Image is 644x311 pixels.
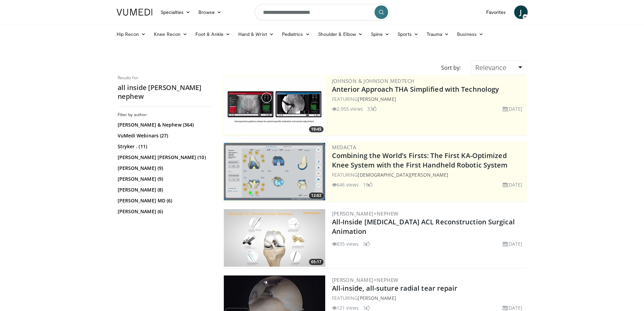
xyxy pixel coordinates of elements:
[332,95,525,103] div: FEATURING
[118,75,212,81] p: Results for:
[113,27,150,41] a: Hip Recon
[503,105,523,112] li: [DATE]
[224,143,325,200] img: aaf1b7f9-f888-4d9f-a252-3ca059a0bd02.300x170_q85_crop-smart_upscale.jpg
[309,126,324,132] span: 19:45
[367,27,393,41] a: Spine
[118,208,211,215] a: [PERSON_NAME] (6)
[309,193,324,199] span: 12:02
[503,181,523,188] li: [DATE]
[118,165,211,172] a: [PERSON_NAME] (9)
[363,240,370,247] li: 3
[332,276,399,283] a: [PERSON_NAME]+Nephew
[157,5,195,19] a: Specialties
[278,27,314,41] a: Pediatrics
[482,5,510,19] a: Favorites
[514,5,528,19] a: J
[118,132,211,139] a: VuMedi Webinars (27)
[118,112,212,117] h3: Filter by author:
[118,143,211,150] a: Stryker . (11)
[309,259,324,265] span: 05:17
[118,83,212,101] h2: all inside [PERSON_NAME] nephew
[358,96,396,102] a: [PERSON_NAME]
[194,5,225,19] a: Browse
[224,76,325,134] img: 06bb1c17-1231-4454-8f12-6191b0b3b81a.300x170_q85_crop-smart_upscale.jpg
[118,154,211,161] a: [PERSON_NAME] [PERSON_NAME] (10)
[332,85,499,94] a: Anterior Approach THA Simplified with Technology
[224,209,325,267] a: 05:17
[475,63,506,72] span: Relevance
[503,240,523,247] li: [DATE]
[363,181,373,188] li: 19
[332,144,357,151] a: Medacta
[423,27,453,41] a: Trauma
[314,27,367,41] a: Shoulder & Elbow
[118,176,211,182] a: [PERSON_NAME] (9)
[332,284,458,293] a: All-inside, all-suture radial tear repair
[393,27,423,41] a: Sports
[332,210,399,217] a: [PERSON_NAME]+Nephew
[234,27,278,41] a: Hand & Wrist
[332,294,525,302] div: FEATURING
[332,105,363,112] li: 2,955 views
[358,172,448,178] a: [DEMOGRAPHIC_DATA][PERSON_NAME]
[332,171,525,178] div: FEATURING
[453,27,487,41] a: Business
[436,60,466,75] div: Sort by:
[255,4,390,20] input: Search topics, interventions
[224,143,325,200] a: 12:02
[150,27,191,41] a: Knee Recon
[224,209,325,267] img: be17064e-b8f3-44e1-9114-0e89f126bbe4.300x170_q85_crop-smart_upscale.jpg
[191,27,234,41] a: Foot & Ankle
[367,105,377,112] li: 37
[224,76,325,134] a: 19:45
[358,295,396,301] a: [PERSON_NAME]
[332,151,508,170] a: Combining the World’s Firsts: The First KA-Optimized Knee System with the First Handheld Robotic ...
[118,121,211,128] a: [PERSON_NAME] & Nephew (364)
[118,197,211,204] a: [PERSON_NAME] MD (6)
[471,60,526,75] a: Relevance
[332,77,414,84] a: Johnson & Johnson MedTech
[332,240,359,247] li: 835 views
[332,181,359,188] li: 646 views
[117,9,152,16] img: VuMedi Logo
[332,217,515,236] a: All-Inside [MEDICAL_DATA] ACL Reconstruction Surgical Animation
[118,186,211,193] a: [PERSON_NAME] (8)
